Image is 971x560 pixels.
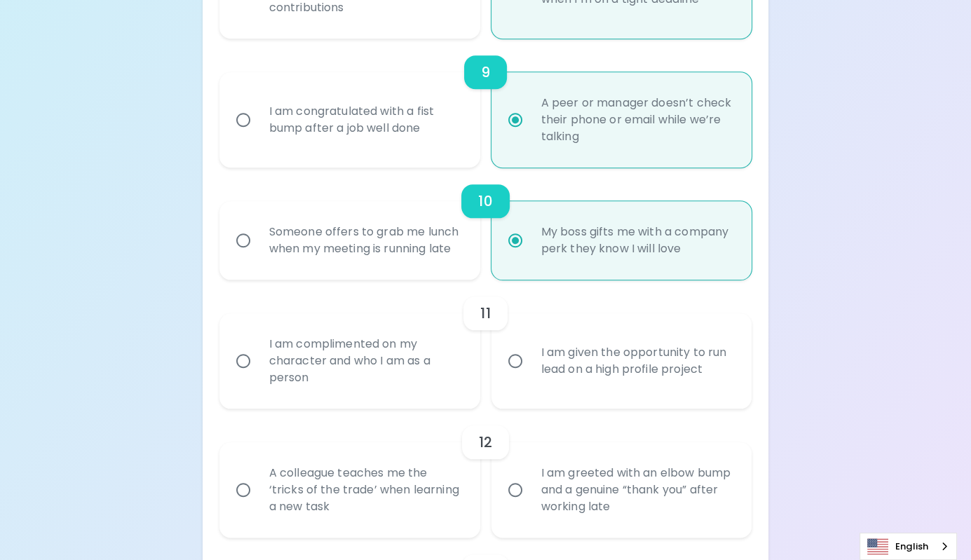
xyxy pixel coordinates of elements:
h6: 9 [481,61,490,83]
div: My boss gifts me with a company perk they know I will love [530,207,745,274]
h6: 11 [480,302,490,325]
div: I am given the opportunity to run lead on a high profile project [530,327,745,395]
div: choice-group-check [219,409,752,538]
h6: 12 [479,431,492,453]
div: I am greeted with an elbow bump and a genuine “thank you” after working late [530,448,745,532]
div: Someone offers to grab me lunch when my meeting is running late [258,207,473,274]
aside: Language selected: English [860,533,957,560]
div: I am congratulated with a fist bump after a job well done [258,86,473,153]
h6: 10 [478,190,492,212]
div: choice-group-check [219,280,752,409]
div: I am complimented on my character and who I am as a person [258,319,473,403]
div: Language [860,533,957,560]
div: A peer or manager doesn’t check their phone or email while we’re talking [530,78,745,162]
div: choice-group-check [219,39,752,168]
a: English [860,533,956,559]
div: A colleague teaches me the ‘tricks of the trade’ when learning a new task [258,448,473,532]
div: choice-group-check [219,168,752,280]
